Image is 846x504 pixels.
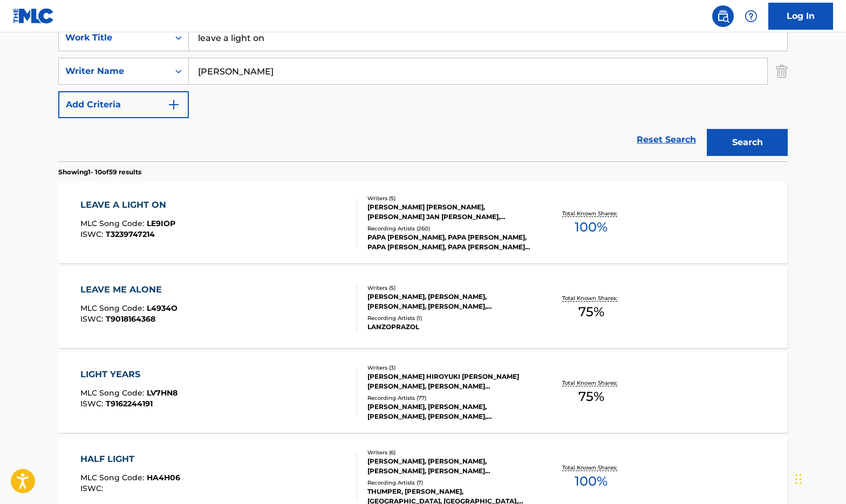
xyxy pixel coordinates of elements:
div: [PERSON_NAME], [PERSON_NAME], [PERSON_NAME], [PERSON_NAME] [PERSON_NAME] [PERSON_NAME], [PERSON_N... [367,457,530,476]
span: ISWC : [80,314,106,324]
div: LIGHT YEARS [80,368,178,381]
img: 9d2ae6d4665cec9f34b9.svg [167,98,180,111]
span: 75 % [578,387,604,406]
span: MLC Song Code : [80,473,147,482]
span: ISWC : [80,399,106,408]
span: T3239747214 [106,229,155,239]
span: T9162244191 [106,399,153,408]
img: MLC Logo [13,8,54,24]
div: Writers ( 5 ) [367,194,530,202]
img: help [745,10,758,23]
div: LEAVE ME ALONE [80,283,178,296]
a: Log In [768,3,833,30]
p: Total Known Shares: [562,379,620,387]
div: Work Title [65,31,162,44]
div: [PERSON_NAME], [PERSON_NAME], [PERSON_NAME], [PERSON_NAME], [PERSON_NAME], [PERSON_NAME], [PERSON... [367,402,530,421]
img: search [717,10,729,23]
div: [PERSON_NAME], [PERSON_NAME], [PERSON_NAME], [PERSON_NAME], [PERSON_NAME] [PERSON_NAME] [367,292,530,311]
div: Writers ( 6 ) [367,448,530,457]
p: Total Known Shares: [562,464,620,472]
form: Search Form [58,24,788,161]
span: 100 % [575,472,608,491]
p: Total Known Shares: [562,209,620,217]
span: L4934O [147,303,178,313]
span: 75 % [578,302,604,322]
p: Showing 1 - 10 of 59 results [58,167,141,177]
span: MLC Song Code : [80,303,147,313]
div: [PERSON_NAME] HIROYUKI [PERSON_NAME] [PERSON_NAME], [PERSON_NAME] [PERSON_NAME] [367,372,530,391]
button: Search [707,129,788,156]
span: MLC Song Code : [80,388,147,398]
a: LEAVE A LIGHT ONMLC Song Code:LE9IOPISWC:T3239747214Writers (5)[PERSON_NAME] [PERSON_NAME], [PERS... [58,182,788,263]
div: Writers ( 5 ) [367,284,530,292]
div: Recording Artists ( 7 ) [367,479,530,487]
span: ISWC : [80,229,106,239]
div: Writers ( 3 ) [367,364,530,372]
div: [PERSON_NAME] [PERSON_NAME], [PERSON_NAME] JAN [PERSON_NAME], [PERSON_NAME] DAKOTA [PERSON_NAME],... [367,202,530,222]
div: HALF LIGHT [80,453,180,466]
a: Public Search [712,5,734,27]
span: LE9IOP [147,219,175,228]
a: LIGHT YEARSMLC Song Code:LV7HN8ISWC:T9162244191Writers (3)[PERSON_NAME] HIROYUKI [PERSON_NAME] [P... [58,352,788,433]
span: LV7HN8 [147,388,178,398]
iframe: Chat Widget [792,452,846,504]
div: Drag [795,463,802,495]
span: ISWC : [80,483,106,493]
div: Help [740,5,762,27]
p: Total Known Shares: [562,294,620,302]
a: LEAVE ME ALONEMLC Song Code:L4934OISWC:T9018164368Writers (5)[PERSON_NAME], [PERSON_NAME], [PERSO... [58,267,788,348]
span: 100 % [575,217,608,237]
div: Writer Name [65,65,162,78]
div: Recording Artists ( 260 ) [367,224,530,233]
div: Recording Artists ( 77 ) [367,394,530,402]
div: Recording Artists ( 1 ) [367,314,530,322]
div: PAPA [PERSON_NAME], PAPA [PERSON_NAME], PAPA [PERSON_NAME], PAPA [PERSON_NAME], PAPA [PERSON_NAME... [367,233,530,252]
div: LANZOPRAZOL [367,322,530,332]
span: HA4H06 [147,473,180,482]
div: LEAVE A LIGHT ON [80,199,175,212]
img: Delete Criterion [776,58,788,85]
button: Add Criteria [58,91,189,118]
span: MLC Song Code : [80,219,147,228]
span: T9018164368 [106,314,155,324]
a: Reset Search [631,128,701,152]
